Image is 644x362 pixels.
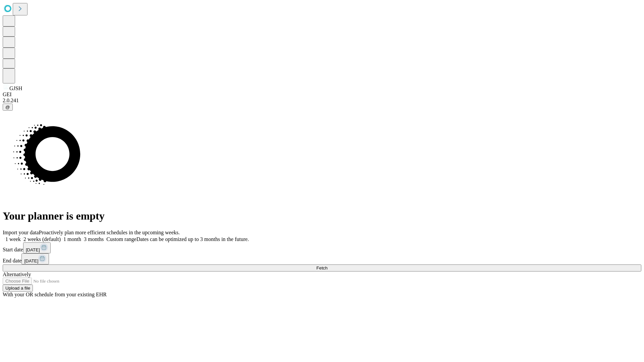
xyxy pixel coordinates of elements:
button: [DATE] [23,242,51,253]
span: GJSH [9,85,22,91]
span: Proactively plan more efficient schedules in the upcoming weeks. [39,230,180,235]
span: 3 months [84,236,104,242]
button: [DATE] [21,253,49,264]
span: Dates can be optimized up to 3 months in the future. [137,236,249,242]
span: With your OR schedule from your existing EHR [3,292,107,297]
span: [DATE] [26,247,40,252]
span: 1 week [5,236,21,242]
span: 2 weeks (default) [23,236,61,242]
span: Custom range [106,236,136,242]
span: @ [5,105,10,110]
span: [DATE] [24,258,38,263]
h1: Your planner is empty [3,210,641,222]
span: 1 month [63,236,81,242]
span: Fetch [316,265,327,270]
span: Import your data [3,230,39,235]
div: 2.0.241 [3,98,641,104]
div: End date [3,253,641,264]
span: Alternatively [3,271,31,277]
button: Upload a file [3,285,33,292]
div: Start date [3,242,641,253]
button: @ [3,104,13,111]
button: Fetch [3,264,641,271]
div: GEI [3,92,641,98]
